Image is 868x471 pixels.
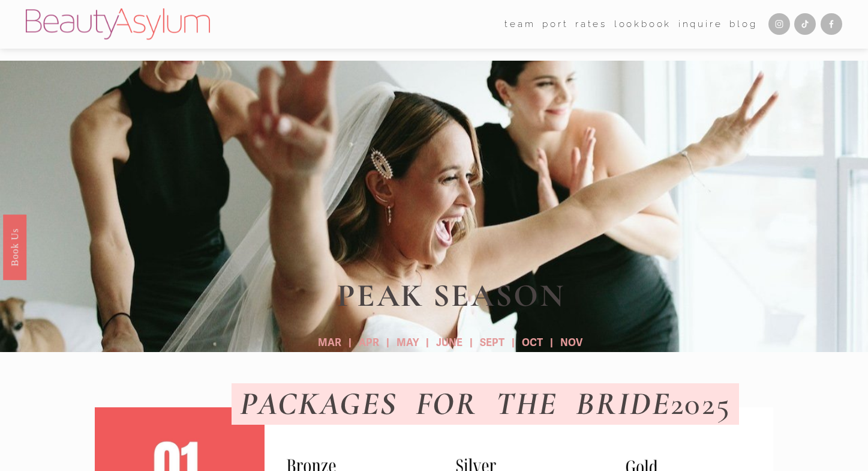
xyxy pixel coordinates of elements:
[821,13,842,35] a: Facebook
[575,15,607,34] a: Rates
[504,15,535,34] a: folder dropdown
[318,336,582,349] strong: MAR | APR | MAY | JUNE | SEPT | OCT | NOV
[678,15,723,34] a: Inquire
[729,15,757,34] a: Blog
[614,15,672,34] a: Lookbook
[794,13,816,35] a: TikTok
[542,15,568,34] a: port
[768,13,790,35] a: Instagram
[3,214,26,280] a: Book Us
[240,384,671,423] em: PACKAGES FOR THE BRIDE
[337,276,564,315] strong: PEAK SEASON
[504,16,535,32] span: team
[232,386,739,422] h1: 2025
[26,8,210,40] img: Beauty Asylum | Bridal Hair &amp; Makeup Charlotte &amp; Atlanta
